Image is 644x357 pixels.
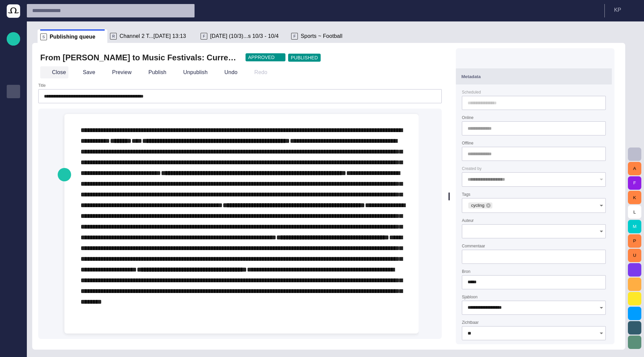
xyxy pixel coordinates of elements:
[9,87,17,94] p: Publishing queue
[9,141,17,149] span: Media-test with filter
[9,155,17,163] span: [PERSON_NAME]'s media (playout)
[9,235,17,242] p: Octopus
[9,222,17,230] span: AI Assistant
[614,6,621,14] p: K P
[9,114,17,122] span: Media
[462,294,478,300] label: Sjabloon
[628,220,641,233] button: M
[7,4,20,18] img: Octopus News Room
[9,74,17,81] p: Story folders
[462,191,470,197] label: Tags
[291,54,318,61] span: PUBLISHED
[628,249,641,262] button: U
[9,61,17,67] p: Rundowns
[9,128,17,134] p: Administration
[38,29,107,43] div: SPublishing queue
[9,74,17,82] span: Story folders
[110,33,117,40] p: R
[171,66,210,78] button: Unpublish
[9,222,17,228] p: AI Assistant
[7,232,20,246] div: Octopus
[462,90,481,95] label: Scheduled
[40,52,240,63] h2: From Dan Brown to Music Festivals: Current Events in Prague
[7,58,20,246] ul: main menu
[119,33,186,40] span: Channel 2 T...[DATE] 13:13
[9,208,17,215] p: [URL][DOMAIN_NAME]
[597,303,606,312] button: Open
[100,66,134,78] button: Preview
[9,61,17,69] span: Rundowns
[9,208,17,216] span: [URL][DOMAIN_NAME]
[301,33,342,40] span: Sports ~ Football
[246,53,285,61] button: APPROVED
[291,33,298,40] p: F
[9,235,17,243] span: Octopus
[462,166,482,172] label: Created by
[50,34,95,40] span: Publishing queue
[462,243,485,249] label: Commentaar
[9,101,17,108] p: Publishing queue KKK
[7,152,20,165] div: [PERSON_NAME]'s media (playout)
[213,66,240,78] button: Undo
[7,219,20,232] div: AI Assistant
[462,115,474,121] label: Online
[609,4,640,16] button: KP
[468,202,487,209] span: cycling
[107,29,198,43] div: RChannel 2 T...[DATE] 13:13
[462,218,474,223] label: Auteur
[628,205,641,219] button: L
[7,85,20,98] div: Publishing queue
[628,234,641,248] button: P
[40,66,68,78] button: Close
[210,33,278,40] span: [DATE] (10/3)...s 10/3 - 10/4
[462,269,470,274] label: Bron
[288,29,355,43] div: FSports ~ Football
[456,68,612,84] button: Metadata
[462,140,473,146] label: Offline
[9,168,17,176] span: My OctopusX
[628,162,641,175] button: A
[597,201,606,210] button: Open
[9,114,17,121] p: Media
[9,128,17,136] span: Administration
[9,155,17,161] p: [PERSON_NAME]'s media (playout)
[248,54,275,61] span: APPROVED
[7,205,20,219] div: [URL][DOMAIN_NAME]
[9,141,17,148] p: Media-test with filter
[628,176,641,190] button: F
[461,74,481,79] span: Metadata
[468,202,492,209] div: cycling
[9,195,17,201] p: Editorial Admin
[628,191,641,204] button: K
[597,227,606,236] button: Open
[71,66,98,78] button: Save
[9,181,17,188] p: Social Media
[462,320,479,325] label: Zichtbaar
[9,101,17,109] span: Publishing queue KKK
[38,83,46,88] label: Title
[9,181,17,189] span: Social Media
[201,33,207,40] p: F
[9,195,17,203] span: Editorial Admin
[7,112,20,125] div: Media
[40,34,47,40] p: S
[198,29,288,43] div: F[DATE] (10/3)...s 10/3 - 10/4
[137,66,169,78] button: Publish
[9,87,17,96] span: Publishing queue
[7,138,20,152] div: Media-test with filter
[9,168,17,175] p: My OctopusX
[597,329,606,338] button: Open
